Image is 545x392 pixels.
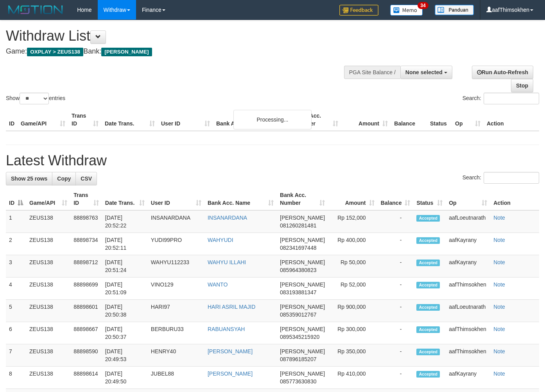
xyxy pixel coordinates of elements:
[405,69,443,75] span: None selected
[280,245,316,251] span: Copy 082341697448 to clipboard
[102,188,148,210] th: Date Trans.: activate to sort column ascending
[280,378,316,385] span: Copy 085773630830 to clipboard
[75,172,97,185] a: CSV
[208,304,255,310] a: HARI ASRIL MAJID
[148,233,204,255] td: YUDI99PRO
[208,371,253,377] a: [PERSON_NAME]
[6,172,52,185] a: Show 25 rows
[427,109,452,131] th: Status
[446,344,490,367] td: aafThimsokhen
[208,237,233,243] a: WAHYUDI
[446,255,490,277] td: aafKayrany
[26,300,70,322] td: ZEUS138
[344,66,400,79] div: PGA Site Balance /
[70,233,102,255] td: 88898734
[463,93,539,104] label: Search:
[20,93,49,104] select: Showentries
[435,5,474,15] img: panduan.png
[102,367,148,389] td: [DATE] 20:49:50
[484,172,539,184] input: Search:
[208,348,253,354] a: [PERSON_NAME]
[6,188,26,210] th: ID: activate to sort column descending
[400,66,452,79] button: None selected
[378,344,414,367] td: -
[280,371,325,377] span: [PERSON_NAME]
[102,322,148,344] td: [DATE] 20:50:37
[148,277,204,300] td: VINO129
[378,322,414,344] td: -
[70,344,102,367] td: 88898590
[280,334,319,340] span: Copy 0895345215920 to clipboard
[27,48,83,56] span: OXPLAY > ZEUS138
[18,109,68,131] th: Game/API
[70,188,102,210] th: Trans ID: activate to sort column ascending
[378,210,414,233] td: -
[101,48,152,56] span: [PERSON_NAME]
[416,282,440,288] span: Accepted
[6,109,18,131] th: ID
[6,93,65,104] label: Show entries
[378,255,414,277] td: -
[6,153,539,168] h1: Latest Withdraw
[328,277,377,300] td: Rp 52,000
[213,109,292,131] th: Bank Acc. Name
[446,210,490,233] td: aafLoeutnarath
[102,210,148,233] td: [DATE] 20:52:22
[6,277,26,300] td: 4
[52,172,76,185] a: Copy
[68,109,102,131] th: Trans ID
[416,304,440,311] span: Accepted
[328,367,377,389] td: Rp 410,000
[6,28,355,44] h1: Withdraw List
[233,110,312,129] div: Processing...
[148,255,204,277] td: WAHYU112233
[511,79,533,92] a: Stop
[6,255,26,277] td: 3
[292,109,341,131] th: Bank Acc. Number
[208,259,246,265] a: WAHYU ILLAHI
[493,326,505,332] a: Note
[493,259,505,265] a: Note
[102,277,148,300] td: [DATE] 20:51:09
[416,371,440,378] span: Accepted
[204,188,277,210] th: Bank Acc. Name: activate to sort column ascending
[102,300,148,322] td: [DATE] 20:50:38
[418,2,428,9] span: 34
[6,233,26,255] td: 2
[148,367,204,389] td: JUBEL88
[446,300,490,322] td: aafLoeutnarath
[70,277,102,300] td: 88898699
[6,4,65,16] img: MOTION_logo.png
[70,255,102,277] td: 88898712
[148,300,204,322] td: HARI97
[102,233,148,255] td: [DATE] 20:52:11
[452,109,484,131] th: Op
[26,188,70,210] th: Game/API: activate to sort column ascending
[493,215,505,221] a: Note
[57,175,71,182] span: Copy
[416,349,440,355] span: Accepted
[280,281,325,288] span: [PERSON_NAME]
[493,304,505,310] a: Note
[6,210,26,233] td: 1
[493,237,505,243] a: Note
[446,277,490,300] td: aafThimsokhen
[328,322,377,344] td: Rp 300,000
[280,215,325,221] span: [PERSON_NAME]
[378,188,414,210] th: Balance: activate to sort column ascending
[463,172,539,184] label: Search:
[102,255,148,277] td: [DATE] 20:51:24
[6,344,26,367] td: 7
[26,367,70,389] td: ZEUS138
[6,48,355,55] h4: Game: Bank:
[70,322,102,344] td: 88898667
[280,289,316,295] span: Copy 083193881347 to clipboard
[493,281,505,288] a: Note
[328,300,377,322] td: Rp 900,000
[328,210,377,233] td: Rp 152,000
[446,188,490,210] th: Op: activate to sort column ascending
[208,326,245,332] a: RABUANSYAH
[413,188,446,210] th: Status: activate to sort column ascending
[446,367,490,389] td: aafKayrany
[490,188,539,210] th: Action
